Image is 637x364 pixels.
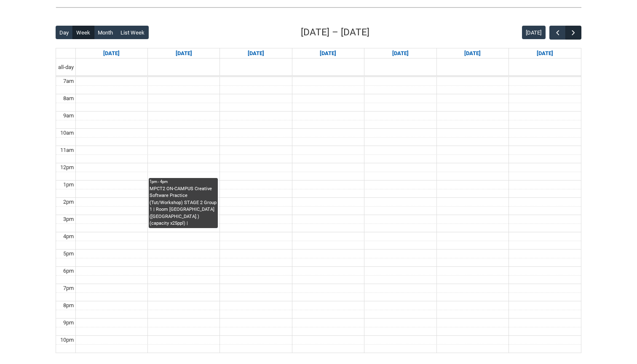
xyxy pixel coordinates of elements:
[301,25,369,40] h2: [DATE] – [DATE]
[94,26,117,39] button: Month
[56,3,581,12] img: REDU_GREY_LINE
[62,267,75,275] div: 6pm
[59,336,75,344] div: 10pm
[62,181,75,189] div: 1pm
[150,186,217,228] div: MPCT2 ON-CAMPUS Creative Software Practice (Tut/Workshop) STAGE 2 Group 1 | Room [GEOGRAPHIC_DATA...
[56,26,73,39] button: Day
[522,26,546,39] button: [DATE]
[565,26,581,40] button: Next Week
[62,232,75,241] div: 4pm
[59,129,75,137] div: 10am
[117,26,149,39] button: List Week
[62,301,75,310] div: 8pm
[62,112,75,120] div: 9am
[56,63,75,72] span: all-day
[72,26,94,39] button: Week
[62,77,75,85] div: 7am
[535,48,555,58] a: Go to September 20, 2025
[150,179,217,185] div: 1pm - 4pm
[62,319,75,327] div: 9pm
[62,94,75,103] div: 8am
[391,48,410,58] a: Go to September 18, 2025
[463,48,482,58] a: Go to September 19, 2025
[62,215,75,223] div: 3pm
[102,48,121,58] a: Go to September 14, 2025
[62,250,75,258] div: 5pm
[59,163,75,172] div: 12pm
[62,198,75,206] div: 2pm
[174,48,194,58] a: Go to September 15, 2025
[62,284,75,292] div: 7pm
[59,146,75,154] div: 11am
[318,48,338,58] a: Go to September 17, 2025
[246,48,266,58] a: Go to September 16, 2025
[549,26,565,40] button: Previous Week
